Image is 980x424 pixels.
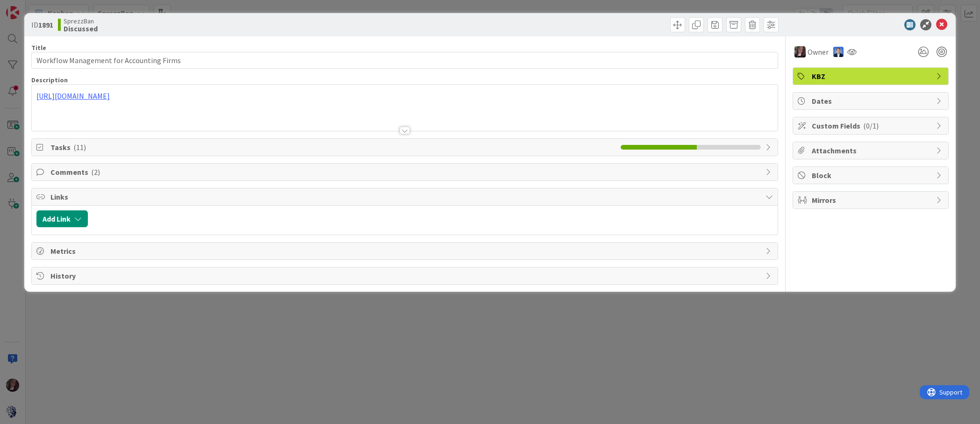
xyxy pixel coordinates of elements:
[73,143,86,152] span: ( 11 )
[812,194,931,206] span: Mirrors
[50,270,760,281] span: History
[50,166,760,178] span: Comments
[50,245,760,257] span: Metrics
[50,191,760,202] span: Links
[31,19,53,30] span: ID
[833,47,844,57] img: DP
[64,25,98,32] b: Discussed
[812,120,931,131] span: Custom Fields
[91,167,100,177] span: ( 2 )
[812,145,931,156] span: Attachments
[64,17,98,25] span: SprezzBan
[31,52,778,69] input: type card name here...
[20,1,43,13] span: Support
[794,46,806,57] img: TD
[36,91,110,101] a: [URL][DOMAIN_NAME]
[812,71,931,82] span: KBZ
[812,95,931,107] span: Dates
[812,170,931,181] span: Block
[808,46,829,57] span: Owner
[50,142,615,153] span: Tasks
[36,210,88,227] button: Add Link
[38,20,53,29] b: 1891
[31,76,68,84] span: Description
[863,121,879,130] span: ( 0/1 )
[31,43,46,52] label: Title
